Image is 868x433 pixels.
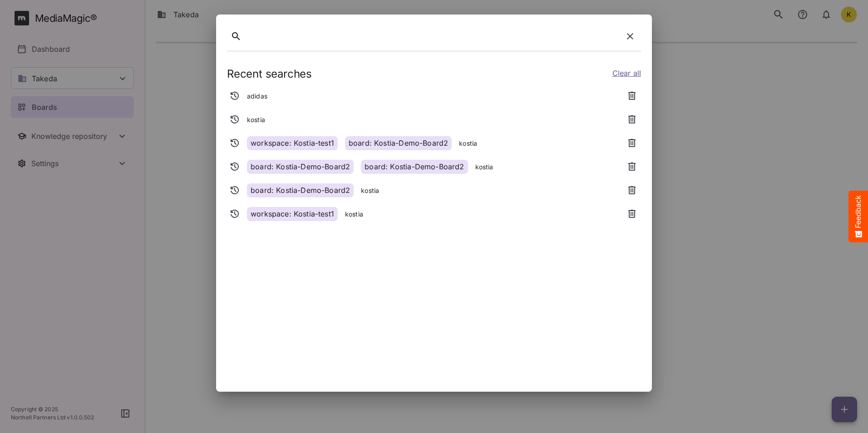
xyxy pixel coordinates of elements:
[247,160,354,174] div: board: Kostia-Demo-Board2
[345,136,452,150] div: board: Kostia-Demo-Board2
[612,68,641,81] a: Clear all
[247,92,267,101] p: adidas
[247,136,338,150] div: workspace: Kostia-test1
[247,183,354,197] div: board: Kostia-Demo-Board2
[361,186,379,195] p: kostia
[247,207,338,221] div: workspace: Kostia-test1
[459,139,477,148] p: kostia
[475,162,493,172] p: kostia
[361,160,468,174] div: board: Kostia-Demo-Board2
[227,68,312,81] h2: Recent searches
[345,210,363,219] p: kostia
[247,115,265,124] p: kostia
[848,191,868,242] button: Feedback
